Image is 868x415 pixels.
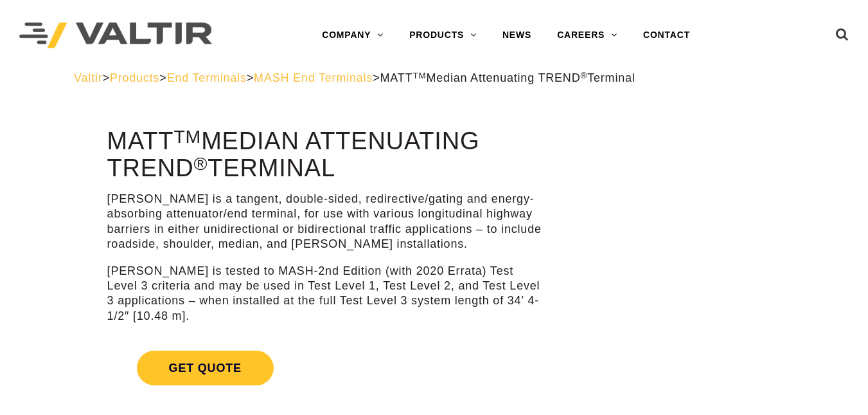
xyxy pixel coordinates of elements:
[107,192,544,252] p: [PERSON_NAME] is a tangent, double-sided, redirective/gating and energy-absorbing attenuator/end ...
[412,71,426,80] sup: TM
[193,153,208,174] sup: ®
[107,264,544,324] p: [PERSON_NAME] is tested to MASH-2nd Edition (with 2020 Errata) Test Level 3 criteria and may be u...
[173,126,201,147] sup: TM
[580,71,587,80] sup: ®
[630,23,703,48] a: CONTACT
[254,71,373,84] a: MASH End Terminals
[137,351,274,385] span: Get Quote
[490,23,544,48] a: NEWS
[396,23,490,48] a: PRODUCTS
[167,71,247,84] a: End Terminals
[110,71,159,84] a: Products
[380,71,635,84] span: MATT Median Attenuating TREND Terminal
[107,128,544,182] h1: MATT Median Attenuating TREND Terminal
[74,71,102,84] a: Valtir
[19,23,212,49] img: Valtir
[309,23,396,48] a: COMPANY
[544,23,630,48] a: CAREERS
[74,71,794,86] div: > > > >
[107,335,544,401] a: Get Quote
